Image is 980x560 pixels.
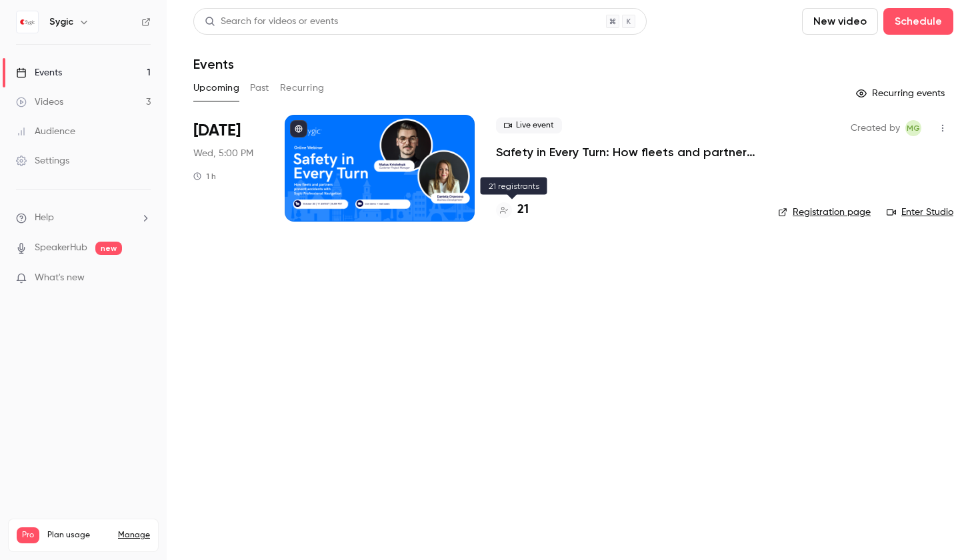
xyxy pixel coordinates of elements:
[193,115,263,222] div: Oct 22 Wed, 11:00 AM (America/New York)
[118,530,150,541] a: Manage
[496,201,529,219] a: 21
[496,144,757,160] a: Safety in Every Turn: How fleets and partners prevent accidents with Sygic Professional Navigation
[778,206,871,219] a: Registration page
[802,8,878,35] button: New video
[193,171,216,182] div: 1 h
[16,95,63,109] div: Videos
[16,154,69,168] div: Settings
[35,271,85,285] span: What's new
[193,56,234,72] h1: Events
[496,117,562,133] span: Live event
[850,83,953,104] button: Recurring events
[47,530,110,541] span: Plan usage
[17,527,39,543] span: Pro
[907,120,920,136] span: MG
[16,66,62,79] div: Events
[250,77,269,99] button: Past
[16,125,75,138] div: Audience
[193,77,239,99] button: Upcoming
[280,77,325,99] button: Recurring
[95,242,122,255] span: new
[35,211,54,225] span: Help
[49,15,73,29] h6: Sygic
[905,120,921,136] span: Michaela Gálfiová
[851,120,900,136] span: Created by
[135,272,151,284] iframe: Noticeable Trigger
[193,147,253,160] span: Wed, 5:00 PM
[35,241,87,255] a: SpeakerHub
[517,201,529,219] h4: 21
[883,8,953,35] button: Schedule
[17,11,38,33] img: Sygic
[193,120,241,142] span: [DATE]
[16,211,151,225] li: help-dropdown-opener
[205,15,338,29] div: Search for videos or events
[887,206,953,219] a: Enter Studio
